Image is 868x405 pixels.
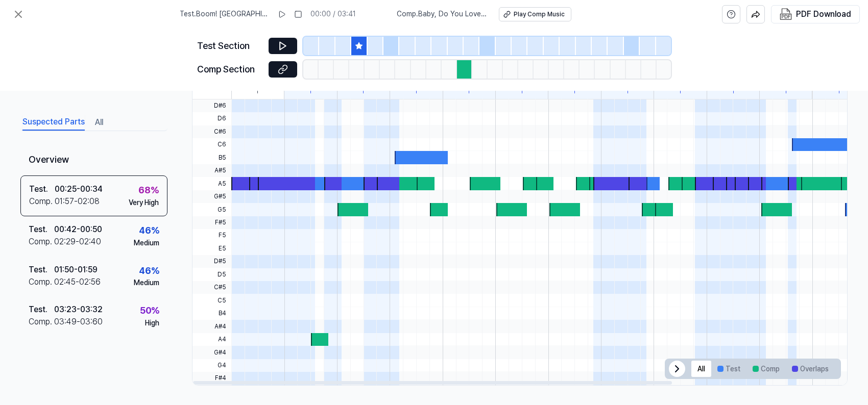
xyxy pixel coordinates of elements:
div: Overview [20,145,167,175]
div: i [363,86,364,96]
div: Comp . [29,316,54,328]
span: F#4 [192,372,231,385]
div: i [733,86,734,96]
span: C#5 [192,281,231,294]
button: PDF Download [778,6,853,23]
div: Comp . [29,275,54,288]
span: A#4 [192,320,231,333]
button: All [95,114,103,131]
div: Play Comp Music [514,10,565,19]
span: B4 [192,307,231,320]
span: G5 [192,203,231,216]
span: D#6 [192,99,231,112]
div: High [145,318,159,328]
button: Overlaps [786,361,835,377]
span: Comp . Baby, Do You Love Me ស្នេហ៍បងទេ [397,9,487,19]
div: 02:29 - 02:40 [54,236,101,248]
img: share [751,10,760,19]
span: G4 [192,359,231,372]
div: Very High [129,197,159,208]
span: G#5 [192,190,231,203]
span: E5 [192,242,231,255]
span: Test . Boom! [GEOGRAPHIC_DATA] ([GEOGRAPHIC_DATA]) [180,9,270,19]
div: PDF Download [796,8,851,21]
div: i [310,86,311,96]
div: 46 % [139,223,159,238]
div: 00:42 - 00:50 [54,223,102,236]
button: All [691,361,711,377]
div: i [627,86,629,96]
div: i [468,86,470,96]
div: i [257,86,258,96]
div: Medium [134,278,159,288]
span: B5 [192,151,231,164]
div: 50 % [140,303,159,318]
div: i [680,86,681,96]
div: Test . [29,263,54,275]
div: Test Section [197,39,262,54]
span: F5 [192,229,231,242]
div: 00:00 / 03:41 [310,9,356,19]
span: D6 [192,112,231,125]
button: Comp [746,361,786,377]
div: i [416,86,417,96]
div: Test . [29,183,55,195]
span: A#5 [192,164,231,177]
span: A4 [192,333,231,346]
div: Comp . [29,195,55,208]
span: F#5 [192,216,231,229]
div: 68 % [138,183,159,197]
span: C#6 [192,125,231,138]
span: D5 [192,268,231,281]
div: i [785,86,787,96]
div: Comp Section [197,62,262,77]
div: Comp . [29,236,54,248]
div: Test . [29,223,54,236]
div: 46 % [139,263,159,278]
div: Test . [29,303,54,316]
img: PDF Download [780,8,792,20]
div: 03:23 - 03:32 [54,303,103,316]
div: 01:50 - 01:59 [54,263,98,275]
span: G#4 [192,346,231,359]
div: 03:49 - 03:60 [54,316,103,328]
button: Suspected Parts [22,114,85,131]
span: C6 [192,138,231,151]
div: 01:57 - 02:08 [55,195,100,208]
span: D#5 [192,255,231,268]
button: Test [711,361,746,377]
div: 00:25 - 00:34 [55,183,103,195]
div: 02:45 - 02:56 [54,275,101,288]
div: i [521,86,523,96]
div: Medium [134,238,159,248]
div: i [838,86,840,96]
div: i [574,86,575,96]
button: Play Comp Music [499,7,571,21]
span: C5 [192,294,231,307]
span: A5 [192,177,231,190]
svg: help [727,9,736,19]
button: help [722,5,740,23]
